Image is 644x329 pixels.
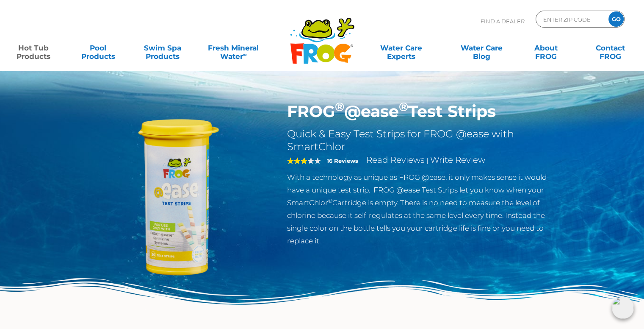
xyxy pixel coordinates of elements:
sup: ® [328,198,332,204]
sup: ∞ [243,51,246,58]
input: GO [608,11,624,27]
sup: ® [399,99,408,114]
sup: ® [335,99,344,114]
a: Water CareExperts [360,39,442,56]
a: AboutFROG [521,39,571,56]
a: ContactFROG [586,39,636,56]
a: Hot TubProducts [8,39,58,56]
p: Find A Dealer [481,11,525,32]
p: With a technology as unique as FROG @ease, it only makes sense it would have a unique test strip.... [287,171,564,247]
a: Water CareBlog [456,39,506,56]
a: PoolProducts [73,39,123,56]
img: FROG-@ease-TS-Bottle.png [81,102,275,296]
span: | [426,156,428,164]
img: openIcon [612,297,634,319]
span: 3 [287,157,307,164]
a: Write Review [430,155,485,165]
a: Read Reviews [366,155,425,165]
a: Fresh MineralWater∞ [202,39,265,56]
input: Zip Code Form [542,13,600,25]
strong: 16 Reviews [327,157,358,164]
h1: FROG @ease Test Strips [287,102,564,121]
h2: Quick & Easy Test Strips for FROG @ease with SmartChlor [287,128,564,153]
a: Swim SpaProducts [138,39,188,56]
